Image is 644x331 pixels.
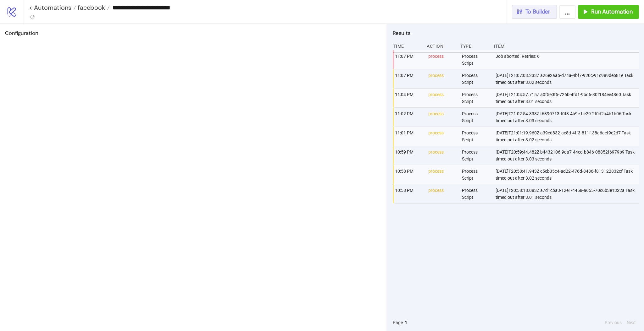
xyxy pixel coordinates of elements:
div: Process Script [461,50,491,69]
a: facebook [76,4,110,11]
div: process [428,50,457,69]
div: [DATE]T20:58:41.943Z c5cb35c4-ad22-476d-8486-f813122832cf Task timed out after 3.02 seconds [495,165,641,184]
button: Next [625,319,638,326]
button: Previous [603,319,624,326]
button: 1 [403,319,409,326]
div: 11:07 PM [394,69,424,88]
a: < Automations [29,4,76,11]
div: process [428,146,457,165]
div: Action [426,40,455,52]
div: Process Script [461,69,491,88]
div: Process Script [461,165,491,184]
div: Job aborted. Retries: 6 [495,50,641,69]
h2: Configuration [5,29,381,37]
button: ... [559,5,575,19]
div: process [428,69,457,88]
div: 11:07 PM [394,50,424,69]
div: 11:04 PM [394,89,424,107]
div: [DATE]T21:02:54.338Z f6890713-f0f8-4b9c-be29-2f0d2a4b1b06 Task timed out after 3.03 seconds [495,108,641,127]
div: [DATE]T20:59:44.482Z b4432106-9da7-44cd-b846-08852f6979b9 Task timed out after 3.03 seconds [495,146,641,165]
div: Process Script [461,127,491,146]
div: Item [493,40,639,52]
div: Type [460,40,489,52]
div: [DATE]T21:07:03.233Z a26e2aab-d74a-4bf7-920c-91c989deb81e Task timed out after 3.02 seconds [495,69,641,88]
div: process [428,108,457,127]
button: Run Automation [578,5,639,19]
div: [DATE]T21:01:19.960Z a39cd832-ac8d-4ff3-811f-38a6acf9e2d7 Task timed out after 3.02 seconds [495,127,641,146]
div: process [428,127,457,146]
div: 10:58 PM [394,184,424,203]
div: [DATE]T20:58:18.083Z a7d1cba3-12e1-4458-a655-70c6b3e1322a Task timed out after 3.01 seconds [495,184,641,203]
span: Page [393,319,403,326]
span: Run Automation [591,8,633,15]
div: 11:02 PM [394,108,424,127]
div: Time [393,40,422,52]
div: Process Script [461,184,491,203]
div: Process Script [461,108,491,127]
div: process [428,165,457,184]
div: Process Script [461,89,491,107]
h2: Results [393,29,639,37]
div: 11:01 PM [394,127,424,146]
span: facebook [76,3,105,12]
button: To Builder [512,5,557,19]
div: 10:58 PM [394,165,424,184]
div: process [428,89,457,107]
span: To Builder [525,8,551,15]
div: process [428,184,457,203]
div: [DATE]T21:04:57.715Z a0f5e0f5-726b-4fd1-9bd6-30f184ee4860 Task timed out after 3.01 seconds [495,89,641,107]
div: Process Script [461,146,491,165]
div: 10:59 PM [394,146,424,165]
